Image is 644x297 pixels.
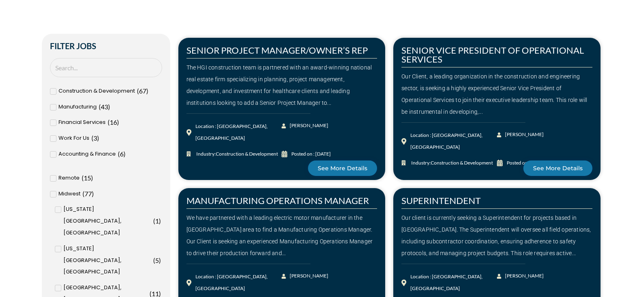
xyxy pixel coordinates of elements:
[59,117,106,128] span: Financial Services
[63,204,151,238] span: [US_STATE][GEOGRAPHIC_DATA], [GEOGRAPHIC_DATA]
[159,217,161,225] span: )
[497,270,544,282] a: [PERSON_NAME]
[503,270,544,282] span: [PERSON_NAME]
[186,62,377,108] div: The HGI construction team is partnered with an award-winning national real estate firm specializi...
[216,151,278,157] span: Construction & Development
[533,165,583,171] span: See More Details
[153,217,155,225] span: (
[124,150,126,158] span: )
[155,256,159,264] span: 5
[497,129,544,141] a: [PERSON_NAME]
[101,103,108,111] span: 43
[288,120,328,132] span: [PERSON_NAME]
[92,190,94,197] span: )
[410,271,497,295] div: Location : [GEOGRAPHIC_DATA], [GEOGRAPHIC_DATA]
[82,174,84,182] span: (
[59,148,116,160] span: Accounting & Finance
[63,243,151,278] span: [US_STATE][GEOGRAPHIC_DATA], [GEOGRAPHIC_DATA]
[108,103,110,111] span: )
[410,130,497,153] div: Location : [GEOGRAPHIC_DATA], [GEOGRAPHIC_DATA]
[282,270,329,282] a: [PERSON_NAME]
[108,118,110,126] span: (
[84,174,91,182] span: 15
[139,87,146,95] span: 67
[118,150,120,158] span: (
[120,150,124,158] span: 6
[401,45,584,65] a: SENIOR VICE PRESIDENT OF OPERATIONAL SERVICES
[59,85,135,97] span: Construction & Development
[186,195,369,206] a: MANUFACTURING OPERATIONS MANAGER
[59,132,89,144] span: Work For Us
[195,271,282,295] div: Location : [GEOGRAPHIC_DATA], [GEOGRAPHIC_DATA]
[146,87,148,95] span: )
[401,195,481,206] a: SUPERINTENDENT
[282,120,329,132] a: [PERSON_NAME]
[137,87,139,95] span: (
[308,160,377,176] a: See More Details
[186,45,368,56] a: SENIOR PROJECT MANAGER/OWNER’S REP
[523,160,592,176] a: See More Details
[159,256,161,264] span: )
[97,134,99,142] span: )
[59,188,80,200] span: Midwest
[291,148,331,160] div: Posted on : [DATE]
[503,129,544,141] span: [PERSON_NAME]
[99,103,101,111] span: (
[153,256,155,264] span: (
[401,71,592,117] div: Our Client, a leading organization in the construction and engineering sector, is seeking a highl...
[195,121,282,144] div: Location : [GEOGRAPHIC_DATA], [GEOGRAPHIC_DATA]
[82,190,85,197] span: (
[93,134,97,142] span: 3
[401,212,592,259] div: Our client is currently seeking a Superintendent for projects based in [GEOGRAPHIC_DATA]. The Sup...
[155,217,159,225] span: 1
[318,165,367,171] span: See More Details
[91,134,93,142] span: (
[59,172,80,184] span: Remote
[50,58,162,77] input: Search Job
[110,118,117,126] span: 16
[91,174,93,182] span: )
[50,42,162,50] h2: Filter Jobs
[59,101,97,113] span: Manufacturing
[194,148,278,160] span: Industry:
[288,270,328,282] span: [PERSON_NAME]
[186,148,282,160] a: Industry:Construction & Development
[85,190,92,197] span: 77
[186,212,377,259] div: We have partnered with a leading electric motor manufacturer in the [GEOGRAPHIC_DATA] area to fin...
[117,118,119,126] span: )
